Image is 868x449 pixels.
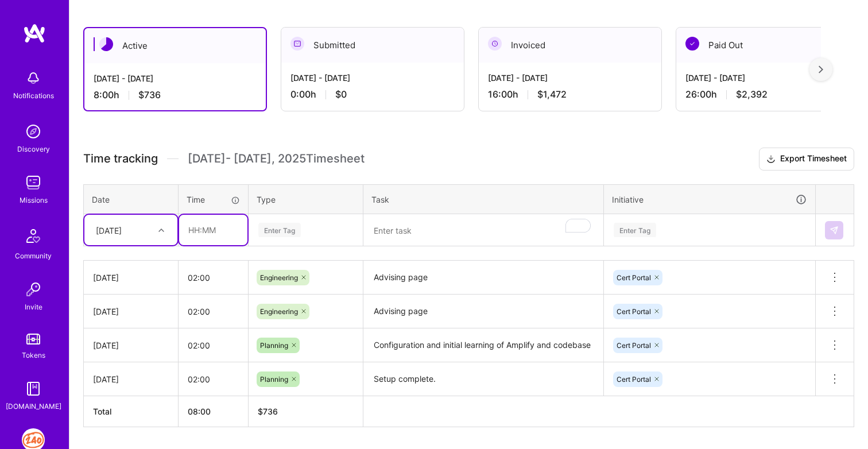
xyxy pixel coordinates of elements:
[260,341,288,350] span: Planning
[6,400,61,412] div: [DOMAIN_NAME]
[179,296,248,327] input: HH:MM
[290,37,304,51] img: Submitted
[290,88,455,100] div: 0:00 h
[260,375,288,384] span: Planning
[179,330,248,361] input: HH:MM
[365,363,602,395] textarea: Setup complete.
[188,152,365,166] span: [DATE] - [DATE] , 2025 Timesheet
[26,334,40,345] img: tokens
[258,407,278,416] span: $ 736
[20,194,48,206] div: Missions
[759,148,854,171] button: Export Timesheet
[614,221,656,239] div: Enter Tag
[365,215,602,246] textarea: To enrich screen reader interactions, please activate Accessibility in Grammarly extension settings
[617,341,651,350] span: Cert Portal
[179,215,247,245] input: HH:MM
[96,224,122,236] div: [DATE]
[94,89,257,101] div: 8:00 h
[260,307,298,316] span: Engineering
[488,88,652,100] div: 16:00 h
[179,364,248,394] input: HH:MM
[281,28,464,63] div: Submitted
[365,262,602,293] textarea: Advising page
[335,88,347,100] span: $0
[93,305,169,318] div: [DATE]
[25,301,42,313] div: Invite
[22,377,45,400] img: guide book
[84,396,179,427] th: Total
[612,193,807,206] div: Initiative
[488,37,502,51] img: Invoiced
[187,193,240,206] div: Time
[99,37,113,51] img: Active
[94,72,257,84] div: [DATE] - [DATE]
[685,72,850,84] div: [DATE] - [DATE]
[290,72,455,84] div: [DATE] - [DATE]
[685,88,850,100] div: 26:00 h
[488,72,652,84] div: [DATE] - [DATE]
[537,88,567,100] span: $1,472
[93,272,169,284] div: [DATE]
[766,153,776,165] i: icon Download
[20,222,47,250] img: Community
[365,296,602,327] textarea: Advising page
[22,171,45,194] img: teamwork
[479,28,661,63] div: Invoiced
[158,227,164,233] i: icon Chevron
[84,28,266,63] div: Active
[22,67,45,90] img: bell
[260,273,298,282] span: Engineering
[179,262,248,293] input: HH:MM
[617,273,651,282] span: Cert Portal
[685,37,699,51] img: Paid Out
[617,375,651,384] span: Cert Portal
[22,278,45,301] img: Invite
[23,23,46,44] img: logo
[249,184,363,214] th: Type
[93,373,169,385] div: [DATE]
[83,152,158,166] span: Time tracking
[13,90,54,102] div: Notifications
[93,339,169,351] div: [DATE]
[22,120,45,143] img: discovery
[258,221,301,239] div: Enter Tag
[179,396,249,427] th: 08:00
[617,307,651,316] span: Cert Portal
[22,349,45,361] div: Tokens
[138,89,161,101] span: $736
[17,143,50,155] div: Discovery
[363,184,604,214] th: Task
[365,330,602,361] textarea: Configuration and initial learning of Amplify and codebase
[736,88,768,100] span: $2,392
[84,184,179,214] th: Date
[676,28,859,63] div: Paid Out
[819,65,823,73] img: right
[830,226,839,235] img: Submit
[15,250,52,262] div: Community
